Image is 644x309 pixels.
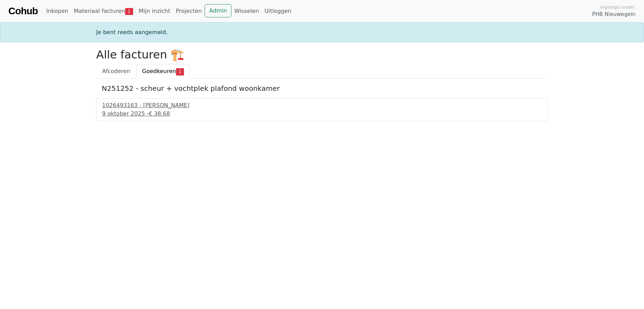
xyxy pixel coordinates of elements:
a: Inkopen [43,4,71,18]
div: 9 oktober 2025 - [102,110,542,118]
a: Goedkeuren1 [136,64,190,79]
div: 1026493163 - [PERSON_NAME] [102,101,542,110]
a: Admin [205,4,231,17]
a: Projecten [173,4,205,18]
a: Mijn inzicht [136,4,173,18]
span: € 38.68 [149,110,170,117]
span: 1 [176,68,184,75]
h2: Alle facturen 🏗️ [96,48,548,61]
a: 1026493163 - [PERSON_NAME]9 oktober 2025 -€ 38.68 [102,101,542,118]
span: Goedkeuren [142,68,176,74]
span: 1 [125,8,133,15]
h5: N251252 - scheur + vochtplek plafond woonkamer [102,84,542,93]
a: Wisselen [231,4,262,18]
span: Ingelogd onder: [600,4,636,10]
span: Afcoderen [102,68,130,74]
a: Materiaal facturen1 [71,4,136,18]
span: PHB Nieuwegein [592,10,636,18]
a: Afcoderen [96,64,136,79]
a: Uitloggen [262,4,294,18]
div: Je bent reeds aangemeld. [92,28,552,37]
a: Cohub [8,3,38,19]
